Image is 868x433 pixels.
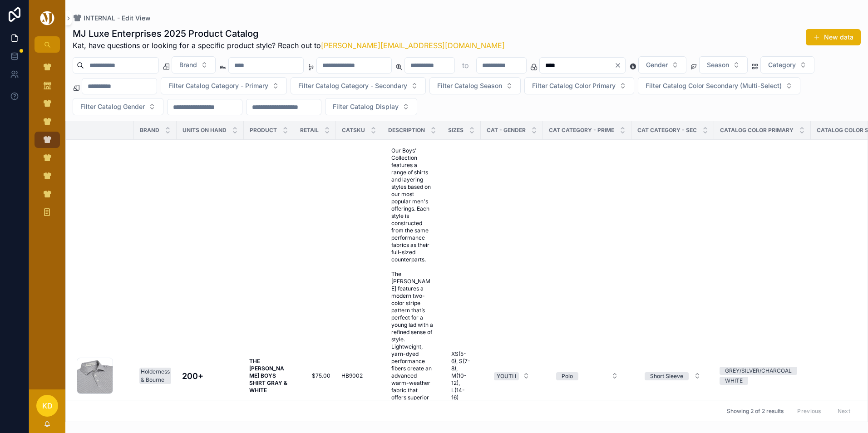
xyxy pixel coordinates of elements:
span: Filter Catalog Gender [80,102,145,111]
span: Retail [300,127,319,134]
a: [PERSON_NAME][EMAIL_ADDRESS][DOMAIN_NAME] [321,41,505,50]
button: Select Button [73,98,163,115]
div: YOUTH [497,372,516,380]
a: HB9002 [341,372,377,379]
div: Polo [562,372,573,380]
button: Select Button [291,77,426,94]
span: KD [42,400,53,411]
button: Select Button [487,368,537,384]
span: Gender [646,60,668,69]
span: Filter Catalog Color Primary [532,81,616,90]
button: Select Button [549,368,626,384]
p: to [462,60,469,71]
span: Season [707,60,729,69]
span: CAT CATEGORY - SEC [637,127,697,134]
button: New data [806,29,861,45]
button: Unselect POLO [556,371,578,380]
span: Units On Hand [182,127,227,134]
strong: THE [PERSON_NAME] BOYS SHIRT GRAY & WHITE [249,358,289,394]
button: Clear [614,62,625,69]
span: Showing 2 of 2 results [727,408,784,415]
a: THE [PERSON_NAME] BOYS SHIRT GRAY & WHITE [249,358,289,394]
a: 200+ [182,370,238,382]
div: scrollable content [29,53,65,232]
span: INTERNAL - Edit View [84,14,151,23]
span: Filter Catalog Season [437,81,502,90]
span: Filter Catalog Display [333,102,399,111]
img: App logo [39,11,56,25]
button: Select Button [172,56,216,74]
button: Select Button [760,56,814,74]
span: Kat, have questions or looking for a specific product style? Reach out to [73,40,505,51]
div: WHITE [725,377,743,385]
span: CAT - GENDER [487,127,526,134]
span: Filter Catalog Category - Secondary [298,81,407,90]
div: Holderness & Bourne [141,368,170,384]
button: Select Button [638,77,800,94]
button: Select Button [524,77,634,94]
span: SIZES [448,127,464,134]
span: CATSKU [342,127,365,134]
button: Select Button [637,368,708,384]
span: Brand [140,127,159,134]
div: Short Sleeve [650,372,683,380]
button: Select Button [699,56,748,74]
span: Filter Catalog Color Secondary (Multi-Select) [646,81,782,90]
span: HB9002 [341,372,363,379]
span: Category [768,60,796,69]
a: XS(5-6), S(7-8), M(10-12), L(14-16) [448,347,475,405]
span: Catalog Color Primary [720,127,794,134]
a: Select Button [486,367,538,384]
a: INTERNAL - Edit View [73,14,151,23]
button: Select Button [638,56,686,74]
a: Select Button [637,367,709,384]
span: Product [250,127,277,134]
button: Unselect SHORT_SLEEVE [645,371,689,380]
span: Description [388,127,425,134]
span: Filter Catalog Category - Primary [168,81,268,90]
span: CAT CATEGORY - PRIME [549,127,614,134]
button: Select Button [429,77,521,94]
span: Brand [179,60,197,69]
h1: MJ Luxe Enterprises 2025 Product Catalog [73,27,505,40]
a: GREY/SILVER/CHARCOALWHITE [720,367,805,385]
a: $75.00 [300,372,330,379]
a: Select Button [548,367,626,384]
button: Select Button [325,98,417,115]
a: Holderness & Bourne [139,368,171,384]
div: GREY/SILVER/CHARCOAL [725,367,792,375]
button: Select Button [161,77,287,94]
span: XS(5-6), S(7-8), M(10-12), L(14-16) [451,350,472,401]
